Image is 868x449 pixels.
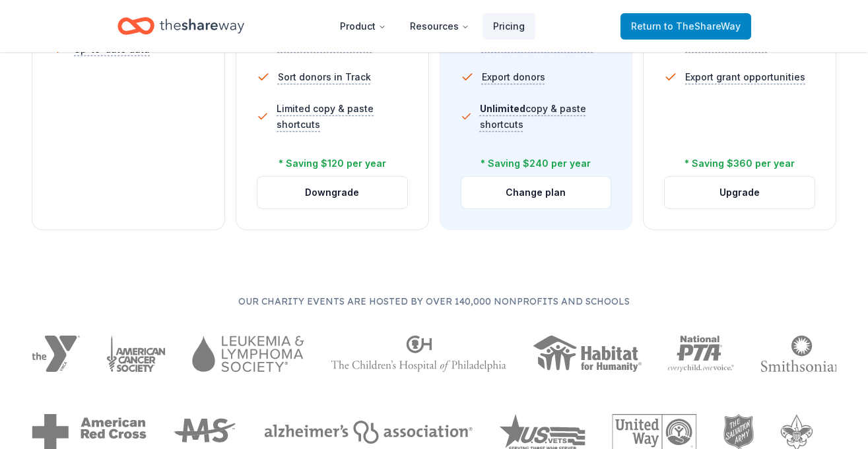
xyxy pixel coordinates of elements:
[329,13,397,40] button: Product
[482,69,545,85] span: Export donors
[684,156,795,171] div: * Saving $360 per year
[664,20,741,32] span: to TheShareWay
[668,336,735,372] img: National PTA
[461,177,611,208] button: Change plan
[106,336,166,372] img: American Cancer Society
[620,13,751,40] a: Returnto TheShareWay
[685,69,805,85] span: Export grant opportunities
[32,336,80,372] img: YMCA
[117,11,244,42] a: Home
[665,177,815,208] button: Upgrade
[631,18,741,34] span: Return
[399,13,480,40] button: Resources
[278,69,371,85] span: Sort donors in Track
[329,11,535,42] nav: Main
[481,156,591,171] div: * Saving $240 per year
[264,421,473,444] img: Alzheimers Association
[32,293,836,309] p: Our charity events are hosted by over 140,000 nonprofits and schools
[483,13,535,40] a: Pricing
[480,103,586,130] span: copy & paste shortcuts
[760,336,843,372] img: Smithsonian
[480,103,525,114] span: Unlimited
[277,101,407,133] span: Limited copy & paste shortcuts
[192,336,304,372] img: Leukemia & Lymphoma Society
[257,177,407,208] button: Downgrade
[279,156,386,171] div: * Saving $120 per year
[331,336,506,372] img: The Children's Hospital of Philadelphia
[533,336,642,372] img: Habitat for Humanity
